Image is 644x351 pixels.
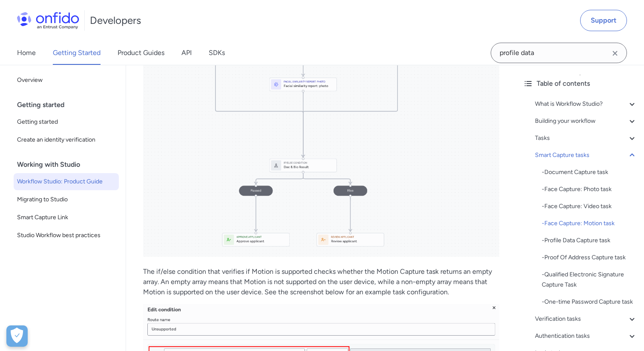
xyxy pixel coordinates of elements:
[542,184,637,194] div: - Face Capture: Photo task
[17,230,115,241] span: Studio Workflow best practices
[14,227,119,244] a: Studio Workflow best practices
[17,135,115,145] span: Create an identity verification
[542,218,637,229] a: -Face Capture: Motion task
[535,133,637,143] a: Tasks
[143,267,499,297] p: The if/else condition that verifies if Motion is supported checks whether the Motion Capture task...
[17,212,115,223] span: Smart Capture Link
[542,167,637,177] a: -Document Capture task
[14,209,119,226] a: Smart Capture Link
[542,235,637,246] a: -Profile Data Capture task
[542,218,637,229] div: - Face Capture: Motion task
[542,270,637,290] a: -Qualified Electronic Signature Capture Task
[17,156,122,173] div: Working with Studio
[542,201,637,212] div: - Face Capture: Video task
[17,41,36,65] a: Home
[53,41,101,65] a: Getting Started
[542,270,637,290] div: - Qualified Electronic Signature Capture Task
[181,41,192,65] a: API
[17,75,115,85] span: Overview
[17,177,115,187] span: Workflow Studio: Product Guide
[6,325,28,347] button: Open Preferences
[14,131,119,148] a: Create an identity verification
[523,78,637,89] div: Table of contents
[542,184,637,194] a: -Face Capture: Photo task
[542,252,637,263] div: - Proof Of Address Capture task
[17,96,122,113] div: Getting started
[6,325,28,347] div: Cookie Preferences
[14,191,119,208] a: Migrating to Studio
[542,235,637,246] div: - Profile Data Capture task
[535,116,637,126] a: Building your workflow
[610,48,620,58] svg: Clear search field button
[580,10,627,31] a: Support
[17,12,79,29] img: Onfido Logo
[542,297,637,307] a: -One-time Password Capture task
[542,297,637,307] div: - One-time Password Capture task
[535,99,637,109] a: What is Workflow Studio?
[491,43,627,63] input: Onfido search input field
[535,331,637,341] a: Authentication tasks
[14,173,119,190] a: Workflow Studio: Product Guide
[90,14,141,27] h1: Developers
[17,194,115,205] span: Migrating to Studio
[542,252,637,263] a: -Proof Of Address Capture task
[14,113,119,131] a: Getting started
[535,314,637,324] a: Verification tasks
[209,41,225,65] a: SDKs
[542,201,637,212] a: -Face Capture: Video task
[14,72,119,89] a: Overview
[118,41,164,65] a: Product Guides
[535,150,637,160] a: Smart Capture tasks
[17,117,115,127] span: Getting started
[542,167,637,177] div: - Document Capture task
